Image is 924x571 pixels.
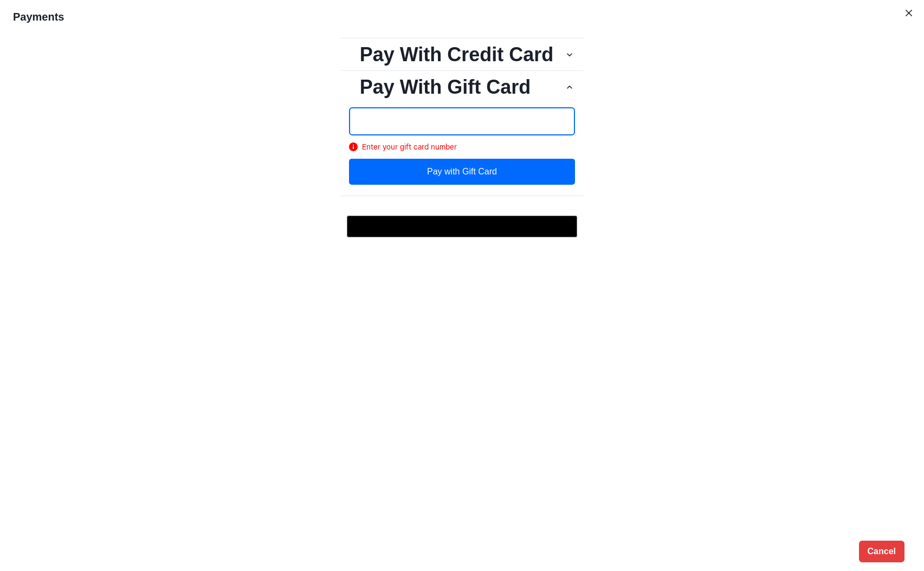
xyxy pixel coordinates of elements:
div: Pay With Gift Card [340,103,584,196]
h2: Pay With Credit Card [349,43,565,66]
span: Enter your gift card number [349,141,576,153]
button: Pay with Gift Card [349,159,576,185]
h2: Pay With Gift Card [349,75,565,99]
button: Cancel [859,541,904,562]
button: Buy with GPay [347,216,578,237]
iframe: Secure Gift Card Form [350,108,575,135]
button: Pay With Credit Card [340,38,584,70]
button: Close [900,4,917,22]
button: Pay With Gift Card [340,71,584,103]
div: Payment form [340,38,584,248]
